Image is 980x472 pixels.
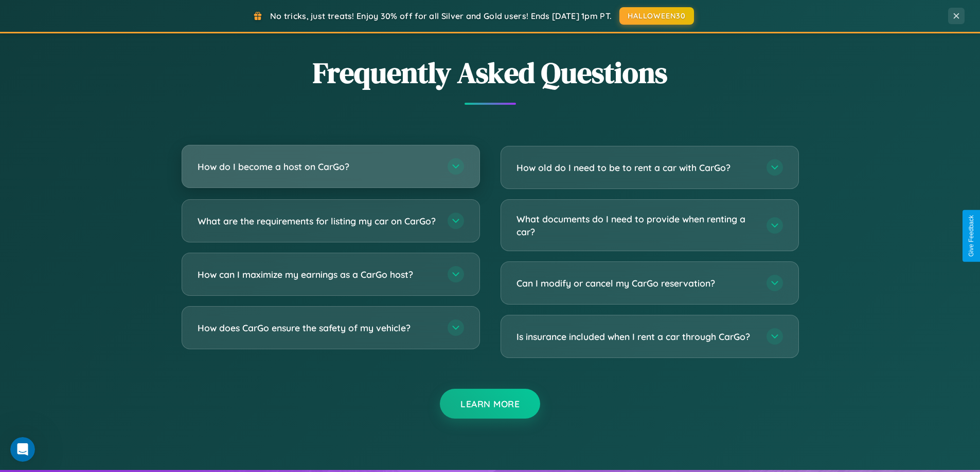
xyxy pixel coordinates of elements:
h3: How old do I need to be to rent a car with CarGo? [516,161,756,174]
h3: Can I modify or cancel my CarGo reservation? [516,277,756,290]
h3: What are the requirements for listing my car on CarGo? [198,215,437,228]
button: HALLOWEEN30 [619,7,694,25]
h3: How do I become a host on CarGo? [198,160,437,173]
h3: How can I maximize my earnings as a CarGo host? [198,268,437,281]
h3: Is insurance included when I rent a car through CarGo? [516,330,756,343]
button: Learn More [440,389,540,419]
div: Give Feedback [968,215,975,257]
span: No tricks, just treats! Enjoy 30% off for all Silver and Gold users! Ends [DATE] 1pm PT. [270,11,612,21]
h3: How does CarGo ensure the safety of my vehicle? [198,322,437,334]
h3: What documents do I need to provide when renting a car? [516,213,756,238]
h2: Frequently Asked Questions [182,53,799,92]
iframe: Intercom live chat [10,437,35,462]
